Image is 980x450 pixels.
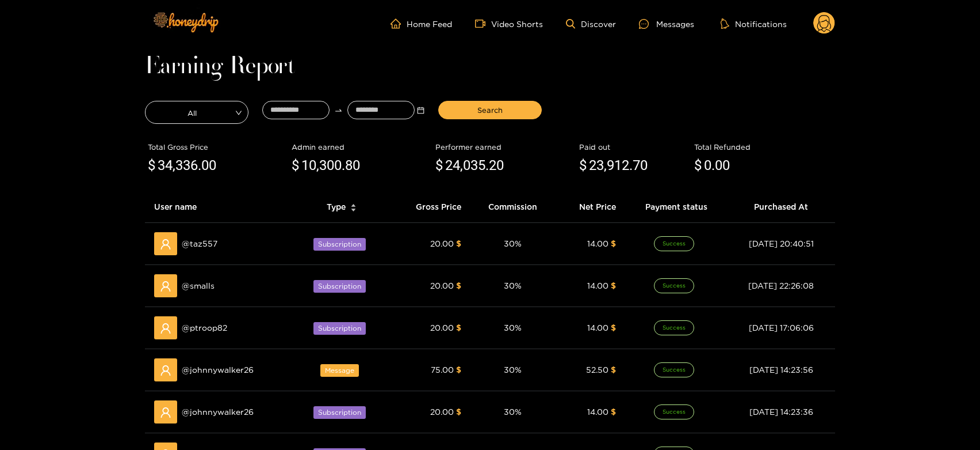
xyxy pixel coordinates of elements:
[456,365,461,374] span: $
[749,239,814,248] span: [DATE] 20:40:51
[160,239,171,250] span: user
[182,279,215,292] span: @ smalls
[728,191,835,223] th: Purchased At
[504,281,522,290] span: 30 %
[629,157,648,173] span: .70
[504,365,522,374] span: 30 %
[579,141,688,153] div: Paid out
[694,155,702,177] span: $
[430,323,454,332] span: 20.00
[504,239,522,248] span: 30 %
[292,141,430,153] div: Admin earned
[160,365,171,376] span: user
[475,18,491,29] span: video-camera
[198,157,216,173] span: .00
[611,239,616,248] span: $
[749,407,813,416] span: [DATE] 14:23:36
[327,201,346,213] span: Type
[456,239,461,248] span: $
[504,323,522,332] span: 30 %
[435,141,573,153] div: Performer earned
[654,362,694,377] span: Success
[611,407,616,416] span: $
[313,280,366,293] span: Subscription
[391,18,407,29] span: home
[485,157,504,173] span: .20
[566,19,616,29] a: Discover
[292,155,299,177] span: $
[587,239,608,248] span: 14.00
[431,365,454,374] span: 75.00
[313,406,366,419] span: Subscription
[389,191,470,223] th: Gross Price
[456,281,461,290] span: $
[160,323,171,334] span: user
[589,157,629,173] span: 23,912
[694,141,832,153] div: Total Refunded
[182,406,254,418] span: @ johnnywalker26
[587,281,608,290] span: 14.00
[160,281,171,292] span: user
[430,239,454,248] span: 20.00
[654,278,694,293] span: Success
[749,365,813,374] span: [DATE] 14:23:56
[587,323,608,332] span: 14.00
[611,365,616,374] span: $
[587,407,608,416] span: 14.00
[475,18,543,29] a: Video Shorts
[654,236,694,251] span: Success
[145,59,835,75] h1: Earning Report
[579,155,587,177] span: $
[438,101,542,119] button: Search
[334,106,343,115] span: to
[391,18,452,29] a: Home Feed
[320,364,359,377] span: Message
[182,364,254,376] span: @ johnnywalker26
[313,322,366,335] span: Subscription
[350,207,357,213] span: caret-down
[586,365,608,374] span: 52.50
[456,323,461,332] span: $
[470,191,556,223] th: Commission
[711,157,730,173] span: .00
[334,106,343,115] span: swap-right
[148,155,155,177] span: $
[504,407,522,416] span: 30 %
[342,157,360,173] span: .80
[445,157,485,173] span: 24,035
[160,407,171,418] span: user
[748,281,814,290] span: [DATE] 22:26:08
[654,404,694,419] span: Success
[556,191,626,223] th: Net Price
[350,202,357,209] span: caret-up
[654,320,694,335] span: Success
[749,323,814,332] span: [DATE] 17:06:06
[625,191,727,223] th: Payment status
[145,191,294,223] th: User name
[704,157,711,173] span: 0
[158,157,198,173] span: 34,336
[182,237,217,250] span: @ taz557
[717,18,790,29] button: Notifications
[430,281,454,290] span: 20.00
[313,238,366,251] span: Subscription
[430,407,454,416] span: 20.00
[639,17,694,31] div: Messages
[611,281,616,290] span: $
[148,141,286,153] div: Total Gross Price
[456,407,461,416] span: $
[611,323,616,332] span: $
[182,322,227,334] span: @ ptroop82
[477,104,503,116] span: Search
[301,157,342,173] span: 10,300
[146,104,248,120] span: All
[435,155,443,177] span: $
